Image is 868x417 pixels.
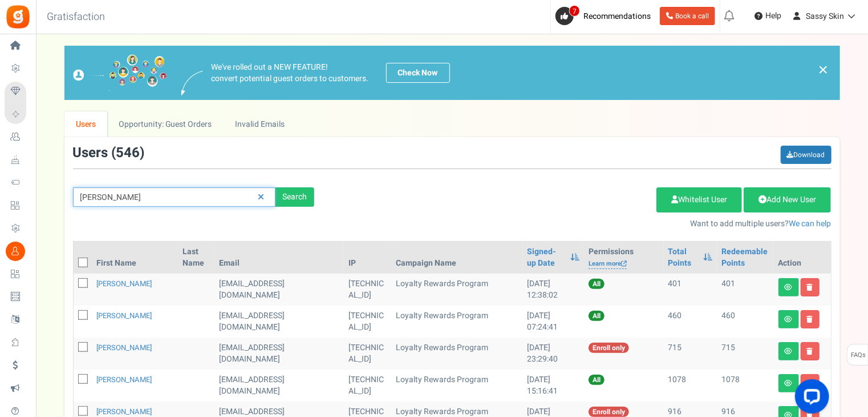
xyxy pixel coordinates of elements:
[750,7,786,25] a: Help
[523,274,585,306] td: [DATE] 12:38:02
[212,62,369,85] p: We've rolled out a NEW FEATURE! convert potential guest orders to customers.
[178,242,214,274] th: Last Name
[523,370,585,402] td: [DATE] 15:16:41
[744,187,831,212] a: Add New User
[214,338,344,370] td: [EMAIL_ADDRESS][DOMAIN_NAME]
[214,306,344,338] td: [EMAIL_ADDRESS][DOMAIN_NAME]
[214,242,344,274] th: Email
[583,10,651,22] span: Recommendations
[331,218,832,230] p: Want to add multiple users?
[589,279,605,289] span: All
[392,242,523,274] th: Campaign Name
[785,284,793,291] i: View details
[664,306,717,338] td: 460
[392,338,523,370] td: Loyalty Rewards Program
[107,111,223,137] a: Opportunity: Guest Orders
[392,370,523,402] td: Loyalty Rewards Program
[660,7,715,25] a: Book a call
[785,316,793,323] i: View details
[344,242,392,274] th: IP
[97,374,152,385] a: [PERSON_NAME]
[774,242,831,274] th: Action
[721,246,769,269] a: Redeemable Points
[181,71,203,95] img: images
[116,143,140,163] span: 546
[806,10,844,22] span: Sassy Skin
[392,274,523,306] td: Loyalty Rewards Program
[555,7,655,25] a: 7 Recommendations
[73,146,145,161] h3: Users ( )
[584,242,664,274] th: Permissions
[523,338,585,370] td: [DATE] 23:29:40
[762,10,781,22] span: Help
[97,342,152,353] a: [PERSON_NAME]
[850,344,866,366] span: FAQs
[569,5,580,17] span: 7
[97,406,152,417] a: [PERSON_NAME]
[386,63,450,83] a: Check Now
[73,54,167,91] img: images
[528,246,565,269] a: Signed-up Date
[73,187,275,207] input: Search by email or name
[523,306,585,338] td: [DATE] 07:24:41
[275,187,314,207] div: Search
[344,274,392,306] td: [TECHNICAL_ID]
[807,348,813,355] i: Delete user
[785,380,793,387] i: View details
[34,6,117,29] h3: Gratisfaction
[589,311,605,321] span: All
[97,310,152,321] a: [PERSON_NAME]
[97,278,152,289] a: [PERSON_NAME]
[785,348,793,355] i: View details
[344,338,392,370] td: [TECHNICAL_ID]
[807,316,813,323] i: Delete user
[589,343,629,353] span: Enroll only
[668,246,698,269] a: Total Points
[344,370,392,402] td: [TECHNICAL_ID]
[214,274,344,306] td: [EMAIL_ADDRESS][DOMAIN_NAME]
[92,242,178,274] th: First Name
[224,111,296,137] a: Invalid Emails
[789,218,831,230] a: We can help
[717,306,773,338] td: 460
[5,4,31,30] img: Gratisfaction
[717,274,773,306] td: 401
[589,375,605,385] span: All
[214,370,344,402] td: [EMAIL_ADDRESS][DOMAIN_NAME]
[656,187,742,212] a: Whitelist User
[717,370,773,402] td: 1078
[252,187,270,207] a: Reset
[781,146,832,164] a: Download
[717,338,773,370] td: 715
[589,259,627,269] a: Learn more
[807,284,813,291] i: Delete user
[664,370,717,402] td: 1078
[664,338,717,370] td: 715
[64,111,108,137] a: Users
[589,407,629,417] span: Enroll only
[392,306,523,338] td: Loyalty Rewards Program
[664,274,717,306] td: 401
[818,63,829,77] a: ×
[344,306,392,338] td: [TECHNICAL_ID]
